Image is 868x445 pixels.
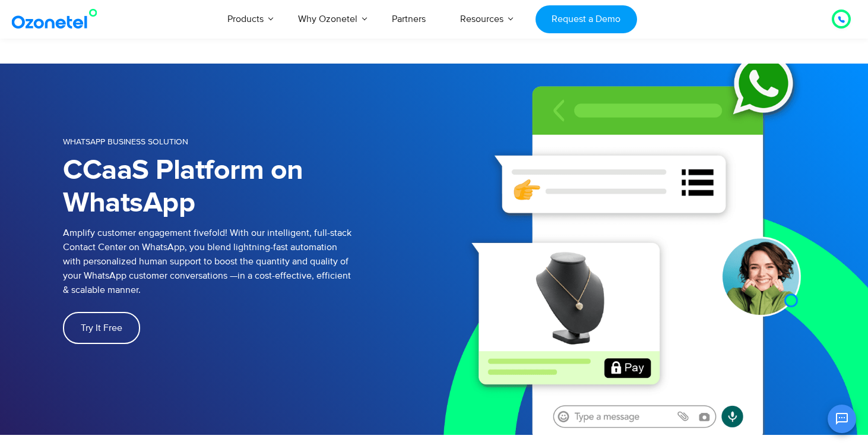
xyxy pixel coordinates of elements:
p: Amplify customer engagement fivefold! With our intelligent, full-stack Contact Center on WhatsApp... [63,226,434,297]
span: Try It Free [81,323,122,333]
button: Open chat [828,405,856,433]
a: Try It Free [63,312,140,344]
span: WHATSAPP BUSINESS SOLUTION [63,137,188,147]
h1: CCaaS Platform on WhatsApp [63,154,434,220]
a: Request a Demo [536,5,637,33]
